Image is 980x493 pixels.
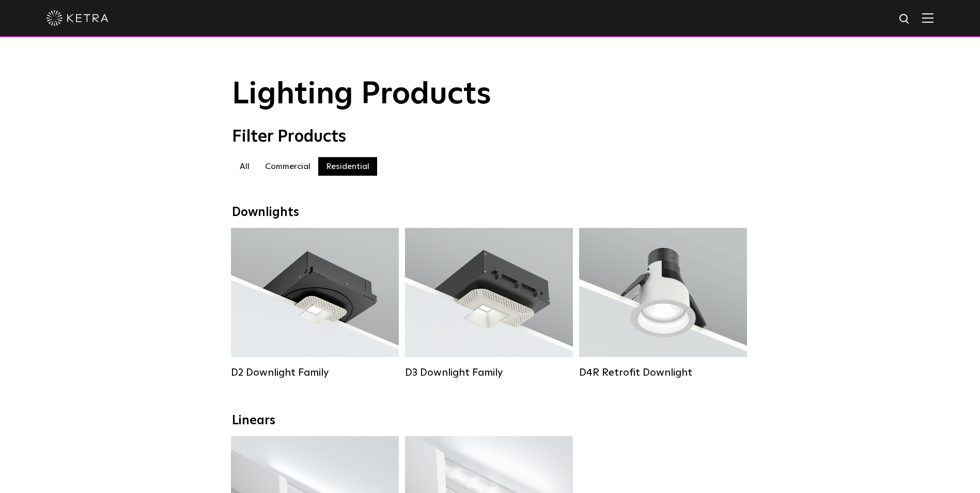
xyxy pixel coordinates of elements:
div: Linears [232,413,749,428]
span: Lighting Products [232,79,491,110]
div: D4R Retrofit Downlight [579,366,747,379]
a: D4R Retrofit Downlight Lumen Output:800Colors:White / BlackBeam Angles:15° / 25° / 40° / 60°Watta... [579,228,747,379]
div: D2 Downlight Family [231,366,399,379]
label: Commercial [257,157,318,176]
div: Filter Products [232,127,749,147]
img: search icon [898,13,911,26]
label: Residential [318,157,377,176]
a: D2 Downlight Family Lumen Output:1200Colors:White / Black / Gloss Black / Silver / Bronze / Silve... [231,228,399,379]
img: ketra-logo-2019-white [46,10,108,26]
img: Hamburger%20Nav.svg [922,13,934,23]
a: D3 Downlight Family Lumen Output:700 / 900 / 1100Colors:White / Black / Silver / Bronze / Paintab... [405,228,573,379]
label: All [232,157,257,176]
div: Downlights [232,205,749,220]
div: D3 Downlight Family [405,366,573,379]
